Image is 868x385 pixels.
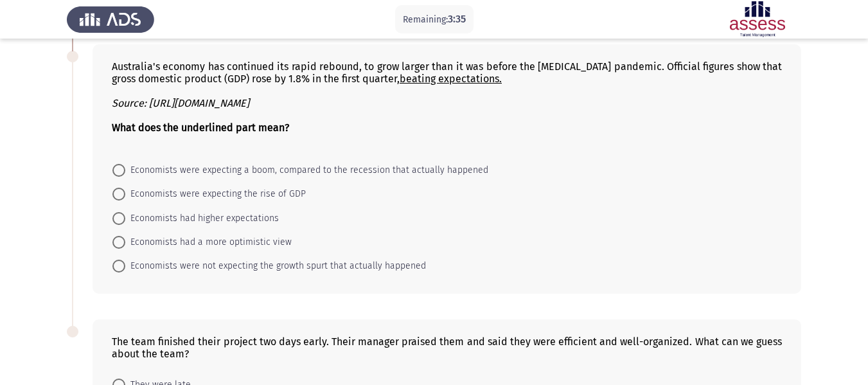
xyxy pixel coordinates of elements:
[714,1,801,37] img: Assessment logo of ASSESS English Language Assessment (3 Module) (Ba - IB)
[125,235,292,250] span: Economists had a more optimistic view
[125,186,306,202] span: Economists were expecting the rise of GDP
[400,73,502,85] u: beating expectations.
[67,1,154,37] img: Assess Talent Management logo
[112,336,782,360] div: The team finished their project two days early. Their manager praised them and said they were eff...
[125,258,426,274] span: Economists were not expecting the growth spurt that actually happened
[448,13,466,25] span: 3:35
[403,12,466,28] p: Remaining:
[112,60,782,85] div: Australia's economy has continued its rapid rebound, to grow larger than it was before the [MEDIC...
[112,121,289,134] b: What does the underlined part mean?
[125,211,279,226] span: Economists had higher expectations
[112,97,249,109] i: Source: [URL][DOMAIN_NAME]
[125,163,488,178] span: Economists were expecting a boom, compared to the recession that actually happened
